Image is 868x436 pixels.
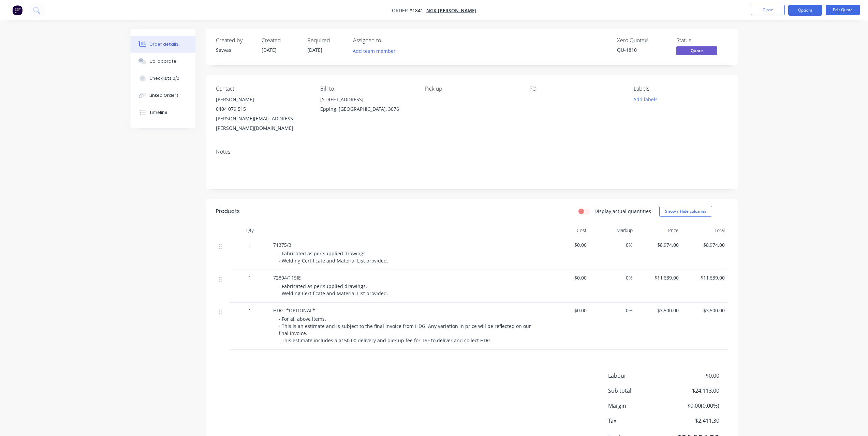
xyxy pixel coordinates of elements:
button: Close [751,5,785,15]
div: Cost [543,224,589,237]
span: 72804/11SIE [273,274,301,281]
div: Labels [634,86,727,92]
span: Quote [676,46,717,55]
button: Add team member [349,46,399,56]
span: Order #1841 - [392,7,426,14]
span: - Fabricated as per supplied drawings. - Welding Certificate and Material List provided. [279,250,388,264]
div: PO [529,86,623,92]
div: Checklists 0/0 [149,75,179,81]
button: Edit Quote [826,5,860,15]
span: Labour [608,372,669,380]
label: Display actual quantities [594,208,651,215]
span: 1 [249,274,251,281]
div: Timeline [149,109,167,116]
button: Checklists 0/0 [131,70,195,87]
button: Order details [131,36,195,53]
span: $2,411.30 [668,417,719,425]
div: Linked Orders [149,92,179,99]
div: Contact [216,86,309,92]
span: $0.00 [546,241,587,249]
div: Products [216,207,240,215]
div: Order details [149,41,178,47]
a: NGK [PERSON_NAME] [426,7,476,14]
span: - Fabricated as per supplied drawings. - Welding Certificate and Material List provided. [279,283,388,297]
div: [PERSON_NAME] [216,95,309,104]
div: [STREET_ADDRESS]Epping, [GEOGRAPHIC_DATA], 3076 [320,95,414,117]
span: HDG. *OPTIONAL* [273,307,315,314]
button: Collaborate [131,53,195,70]
div: Created [262,37,299,44]
div: Notes [216,149,727,155]
span: 0% [592,307,633,314]
div: Pick up [425,86,518,92]
div: Savvas [216,46,253,54]
span: $11,639.00 [684,274,725,281]
div: Price [635,224,681,237]
div: Markup [589,224,635,237]
div: [PERSON_NAME][EMAIL_ADDRESS][PERSON_NAME][DOMAIN_NAME] [216,114,309,133]
span: 0% [592,274,633,281]
span: $0.00 [546,274,587,281]
div: Qty [230,224,270,237]
div: Assigned to [353,37,421,44]
div: [STREET_ADDRESS] [320,95,414,104]
span: Tax [608,417,669,425]
span: $8,974.00 [638,241,679,249]
span: Sub total [608,387,669,395]
span: [DATE] [307,47,322,53]
div: Bill to [320,86,414,92]
div: Epping, [GEOGRAPHIC_DATA], 3076 [320,104,414,114]
span: $3,500.00 [684,307,725,314]
button: Add labels [630,95,661,104]
button: Add team member [353,46,399,56]
span: 1 [249,307,251,314]
button: Linked Orders [131,87,195,104]
span: 1 [249,241,251,249]
span: - For all above items. - This is an estimate and is subject to the final invoice from HDG. Any va... [279,316,532,344]
button: Timeline [131,104,195,121]
button: Quote [676,46,717,57]
span: $0.00 ( 0.00 %) [668,402,719,410]
div: Xero Quote # [617,37,668,44]
span: 0% [592,241,633,249]
span: $3,500.00 [638,307,679,314]
span: [DATE] [262,47,277,53]
div: Created by [216,37,253,44]
div: Collaborate [149,58,176,64]
img: Factory [12,5,23,15]
div: 0404 079 515 [216,104,309,114]
div: Required [307,37,345,44]
span: $0.00 [546,307,587,314]
div: Total [681,224,727,237]
span: Margin [608,402,669,410]
div: Status [676,37,727,44]
button: Options [788,5,822,16]
span: 71375/3 [273,242,291,248]
span: $11,639.00 [638,274,679,281]
div: [PERSON_NAME]0404 079 515[PERSON_NAME][EMAIL_ADDRESS][PERSON_NAME][DOMAIN_NAME] [216,95,309,133]
span: $0.00 [668,372,719,380]
span: $8,974.00 [684,241,725,249]
button: Show / Hide columns [659,206,712,217]
div: QU-1810 [617,46,668,54]
span: $24,113.00 [668,387,719,395]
